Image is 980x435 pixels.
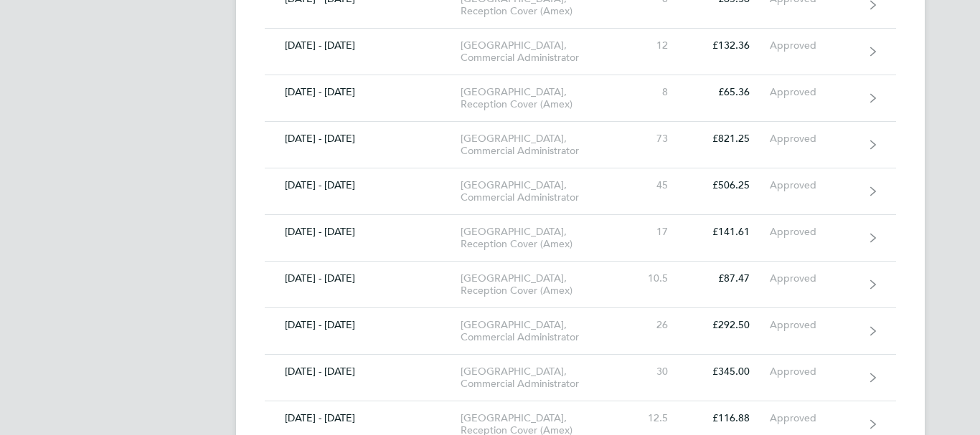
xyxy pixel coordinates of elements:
div: 45 [625,179,688,191]
div: Approved [770,39,858,52]
div: [GEOGRAPHIC_DATA], Commercial Administrator [461,365,625,390]
div: [GEOGRAPHIC_DATA], Reception Cover (Amex) [461,86,625,110]
div: Approved [770,319,858,331]
div: Approved [770,133,858,145]
a: [DATE] - [DATE][GEOGRAPHIC_DATA], Reception Cover (Amex)17£141.61Approved [265,215,896,262]
div: £141.61 [688,226,770,238]
div: 12 [625,39,688,52]
div: £65.36 [688,86,770,98]
div: 8 [625,86,688,98]
div: [DATE] - [DATE] [265,39,461,52]
div: [DATE] - [DATE] [265,226,461,238]
div: [DATE] - [DATE] [265,133,461,145]
a: [DATE] - [DATE][GEOGRAPHIC_DATA], Reception Cover (Amex)8£65.36Approved [265,75,896,122]
div: Approved [770,412,858,424]
div: [GEOGRAPHIC_DATA], Commercial Administrator [461,39,625,64]
div: Approved [770,179,858,191]
a: [DATE] - [DATE][GEOGRAPHIC_DATA], Commercial Administrator26£292.50Approved [265,308,896,355]
div: [DATE] - [DATE] [265,179,461,191]
div: £506.25 [688,179,770,191]
div: 17 [625,226,688,238]
div: [DATE] - [DATE] [265,272,461,285]
div: Approved [770,272,858,285]
div: 73 [625,133,688,145]
div: £116.88 [688,412,770,424]
div: [DATE] - [DATE] [265,365,461,378]
div: [GEOGRAPHIC_DATA], Reception Cover (Amex) [461,226,625,250]
a: [DATE] - [DATE][GEOGRAPHIC_DATA], Commercial Administrator73£821.25Approved [265,122,896,168]
div: £821.25 [688,133,770,145]
div: £132.36 [688,39,770,52]
div: £87.47 [688,272,770,285]
div: 10.5 [625,272,688,285]
div: [GEOGRAPHIC_DATA], Commercial Administrator [461,179,625,204]
div: 12.5 [625,412,688,424]
div: [GEOGRAPHIC_DATA], Reception Cover (Amex) [461,272,625,297]
div: 30 [625,365,688,378]
div: [DATE] - [DATE] [265,319,461,331]
div: Approved [770,86,858,98]
div: [GEOGRAPHIC_DATA], Commercial Administrator [461,319,625,343]
div: Approved [770,365,858,378]
a: [DATE] - [DATE][GEOGRAPHIC_DATA], Reception Cover (Amex)10.5£87.47Approved [265,262,896,308]
div: Approved [770,226,858,238]
a: [DATE] - [DATE][GEOGRAPHIC_DATA], Commercial Administrator45£506.25Approved [265,168,896,215]
div: £292.50 [688,319,770,331]
div: 26 [625,319,688,331]
div: [DATE] - [DATE] [265,412,461,424]
a: [DATE] - [DATE][GEOGRAPHIC_DATA], Commercial Administrator30£345.00Approved [265,355,896,401]
a: [DATE] - [DATE][GEOGRAPHIC_DATA], Commercial Administrator12£132.36Approved [265,29,896,75]
div: £345.00 [688,365,770,378]
div: [DATE] - [DATE] [265,86,461,98]
div: [GEOGRAPHIC_DATA], Commercial Administrator [461,133,625,157]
